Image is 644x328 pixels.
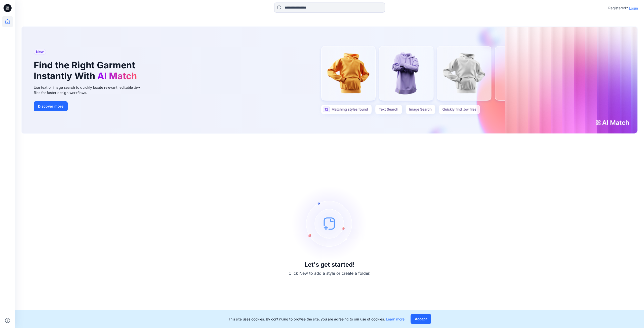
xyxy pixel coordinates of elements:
button: Discover more [34,101,68,111]
p: This site uses cookies. By continuing to browse the site, you are agreeing to our use of cookies. [228,316,405,322]
h3: Let's get started! [304,261,355,268]
p: Registered? [608,5,628,11]
button: Accept [411,314,431,324]
p: Login [629,6,638,11]
span: New [36,49,44,55]
img: empty-state-image.svg [292,186,367,261]
div: Use text or image search to quickly locate relevant, editable .bw files for faster design workflows. [34,85,147,95]
h1: Find the Right Garment Instantly With [34,60,139,81]
a: Learn more [386,317,405,321]
p: Click New to add a style or create a folder. [289,270,371,276]
span: AI Match [97,70,137,81]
